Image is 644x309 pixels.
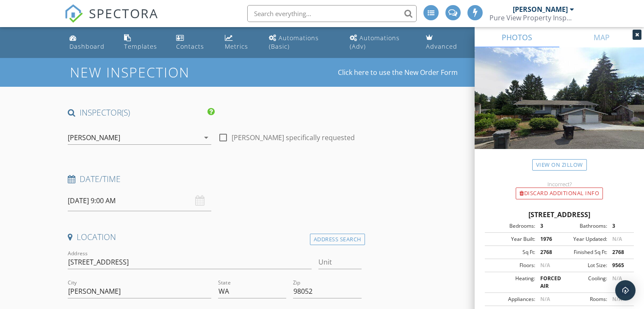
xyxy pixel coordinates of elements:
[559,275,607,290] div: Cooling:
[559,248,607,256] div: Finished Sq Ft:
[559,27,644,47] a: MAP
[540,262,550,269] span: N/A
[487,275,535,290] div: Heating:
[535,248,559,256] div: 2768
[535,222,559,230] div: 3
[232,133,355,142] label: [PERSON_NAME] specifically requested
[221,30,259,55] a: Metrics
[89,4,158,22] span: SPECTORA
[68,190,211,211] input: Select date
[612,235,622,243] span: N/A
[68,134,120,141] div: [PERSON_NAME]
[69,42,105,50] div: Dashboard
[535,275,559,290] div: FORCED AIR
[247,5,417,22] input: Search everything...
[489,14,574,22] div: Pure View Property Inspections LLC
[559,295,607,303] div: Rooms:
[473,30,511,55] a: Settings
[607,222,631,230] div: 3
[607,248,631,256] div: 2768
[423,30,466,55] a: Advanced
[310,234,365,245] div: Address Search
[68,107,215,118] h4: INSPECTOR(S)
[612,295,622,303] span: N/A
[124,42,157,50] div: Templates
[173,30,215,55] a: Contacts
[64,11,158,29] a: SPECTORA
[485,210,634,220] div: [STREET_ADDRESS]
[513,5,568,14] div: [PERSON_NAME]
[559,262,607,269] div: Lot Size:
[121,30,166,55] a: Templates
[265,30,340,55] a: Automations (Basic)
[225,42,248,50] div: Metrics
[176,42,204,50] div: Contacts
[64,4,83,23] img: The Best Home Inspection Software - Spectora
[559,235,607,243] div: Year Updated:
[559,222,607,230] div: Bathrooms:
[68,174,362,185] h4: Date/Time
[535,235,559,243] div: 1976
[70,65,257,80] h1: New Inspection
[615,280,636,301] div: Open Intercom Messenger
[612,275,622,282] span: N/A
[487,248,535,256] div: Sq Ft:
[532,159,587,171] a: View on Zillow
[350,34,400,50] div: Automations (Adv)
[487,295,535,303] div: Appliances:
[607,262,631,269] div: 9565
[487,262,535,269] div: Floors:
[201,132,211,143] i: arrow_drop_down
[68,232,362,243] h4: Location
[540,295,550,303] span: N/A
[487,235,535,243] div: Year Built:
[516,188,603,199] div: Discard Additional info
[487,222,535,230] div: Bedrooms:
[346,30,416,55] a: Automations (Advanced)
[475,47,644,169] img: streetview
[426,42,457,50] div: Advanced
[475,181,644,188] div: Incorrect?
[338,69,458,76] a: Click here to use the New Order Form
[66,30,113,55] a: Dashboard
[269,34,319,50] div: Automations (Basic)
[475,27,559,47] a: PHOTOS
